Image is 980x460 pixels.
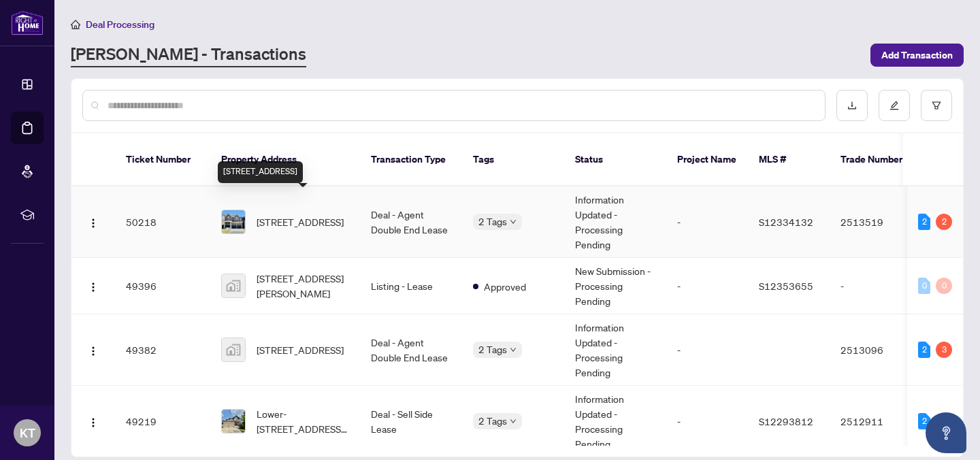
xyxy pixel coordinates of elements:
td: 50218 [115,186,210,258]
img: Logo [88,417,99,428]
td: 49396 [115,258,210,314]
th: MLS # [748,133,830,186]
span: down [510,346,517,353]
span: S12353655 [759,280,813,292]
span: down [510,218,517,225]
button: filter [921,90,952,121]
span: down [510,418,517,425]
img: thumbnail-img [222,274,245,297]
span: S12334132 [759,216,813,228]
button: Logo [82,211,104,233]
div: 3 [936,342,952,358]
td: 2512911 [830,386,925,457]
div: 2 [918,214,930,230]
span: 2 Tags [478,214,507,229]
th: Status [564,133,666,186]
div: 2 [936,214,952,230]
td: - [666,186,748,258]
span: [STREET_ADDRESS][PERSON_NAME] [257,271,349,301]
td: Deal - Sell Side Lease [360,386,462,457]
button: Logo [82,339,104,361]
th: Transaction Type [360,133,462,186]
td: Listing - Lease [360,258,462,314]
button: edit [879,90,910,121]
img: thumbnail-img [222,410,245,433]
button: Add Transaction [870,44,964,67]
td: Information Updated - Processing Pending [564,386,666,457]
span: S12293812 [759,415,813,427]
div: 0 [936,278,952,294]
span: filter [932,101,941,110]
span: [STREET_ADDRESS] [257,342,344,357]
span: 2 Tags [478,413,507,429]
img: logo [11,10,44,35]
td: 49382 [115,314,210,386]
td: Information Updated - Processing Pending [564,186,666,258]
button: Logo [82,275,104,297]
img: thumbnail-img [222,338,245,361]
span: Deal Processing [86,18,154,31]
img: Logo [88,346,99,357]
a: [PERSON_NAME] - Transactions [71,43,306,67]
span: [STREET_ADDRESS] [257,214,344,229]
span: edit [889,101,899,110]
button: download [836,90,868,121]
span: Approved [484,279,526,294]
img: thumbnail-img [222,210,245,233]
td: 2513096 [830,314,925,386]
button: Open asap [926,412,966,453]
td: Deal - Agent Double End Lease [360,314,462,386]
th: Tags [462,133,564,186]
th: Property Address [210,133,360,186]
td: New Submission - Processing Pending [564,258,666,314]
td: - [666,314,748,386]
div: 2 [918,413,930,429]
div: [STREET_ADDRESS] [218,161,303,183]
span: download [847,101,857,110]
div: 0 [918,278,930,294]
th: Trade Number [830,133,925,186]
img: Logo [88,282,99,293]
td: Information Updated - Processing Pending [564,314,666,386]
button: Logo [82,410,104,432]
td: 2513519 [830,186,925,258]
span: KT [20,423,35,442]
div: 2 [918,342,930,358]
th: Project Name [666,133,748,186]
td: 49219 [115,386,210,457]
td: - [666,386,748,457]
th: Ticket Number [115,133,210,186]
span: Add Transaction [881,44,953,66]
td: - [830,258,925,314]
td: Deal - Agent Double End Lease [360,186,462,258]
span: Lower-[STREET_ADDRESS][PERSON_NAME] [257,406,349,436]
img: Logo [88,218,99,229]
span: home [71,20,80,29]
span: 2 Tags [478,342,507,357]
td: - [666,258,748,314]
